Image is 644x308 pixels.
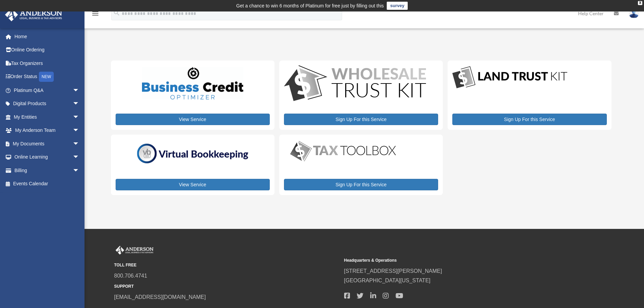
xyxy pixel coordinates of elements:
[5,97,86,111] a: Digital Productsarrow_drop_down
[114,283,339,290] small: SUPPORT
[116,114,270,125] a: View Service
[73,110,86,124] span: arrow_drop_down
[5,110,90,124] a: My Entitiesarrow_drop_down
[114,273,147,279] a: 800.706.4741
[452,114,606,125] a: Sign Up For this Service
[5,164,90,177] a: Billingarrow_drop_down
[344,278,431,283] a: [GEOGRAPHIC_DATA][US_STATE]
[91,12,99,18] a: menu
[344,268,442,274] a: [STREET_ADDRESS][PERSON_NAME]
[284,179,438,190] a: Sign Up For this Service
[73,84,86,97] span: arrow_drop_down
[116,179,270,190] a: View Service
[5,137,90,150] a: My Documentsarrow_drop_down
[114,262,339,269] small: TOLL FREE
[5,56,90,70] a: Tax Organizers
[113,9,120,17] i: search
[5,84,90,97] a: Platinum Q&Aarrow_drop_down
[5,124,90,137] a: My Anderson Teamarrow_drop_down
[91,9,99,18] i: menu
[284,114,438,125] a: Sign Up For this Service
[114,246,155,255] img: Anderson Advisors Platinum Portal
[452,65,567,90] img: LandTrust_lgo-1.jpg
[5,30,90,43] a: Home
[73,137,86,151] span: arrow_drop_down
[73,164,86,177] span: arrow_drop_down
[236,2,384,10] div: Get a chance to win 6 months of Platinum for free just by filling out this
[39,72,54,82] div: NEW
[114,294,206,300] a: [EMAIL_ADDRESS][DOMAIN_NAME]
[284,65,426,103] img: WS-Trust-Kit-lgo-1.jpg
[73,97,86,111] span: arrow_drop_down
[344,257,569,264] small: Headquarters & Operations
[73,150,86,164] span: arrow_drop_down
[638,1,642,5] div: close
[629,8,639,18] img: User Pic
[5,70,90,84] a: Order StatusNEW
[284,139,402,163] img: taxtoolbox_new-1.webp
[5,177,90,191] a: Events Calendar
[5,43,90,57] a: Online Ordering
[5,150,90,164] a: Online Learningarrow_drop_down
[387,2,408,10] a: survey
[3,8,64,21] img: Anderson Advisors Platinum Portal
[73,124,86,138] span: arrow_drop_down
